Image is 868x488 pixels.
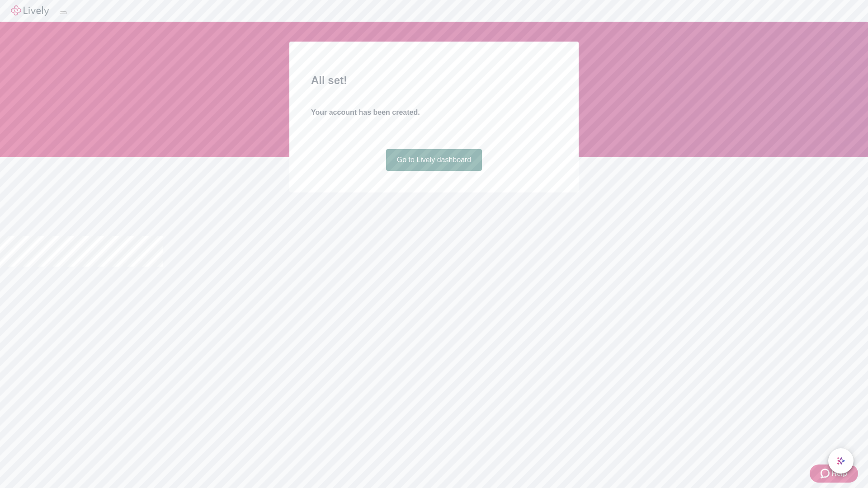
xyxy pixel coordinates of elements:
[810,465,858,483] button: Zendesk support iconHelp
[311,72,557,89] h2: All set!
[60,11,67,14] button: Log out
[11,5,49,16] img: Lively
[821,468,831,479] svg: Zendesk support icon
[831,468,847,479] span: Help
[311,107,557,118] h4: Your account has been created.
[828,448,854,474] button: chat
[836,456,845,465] svg: Lively AI Assistant
[386,149,482,171] a: Go to Lively dashboard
